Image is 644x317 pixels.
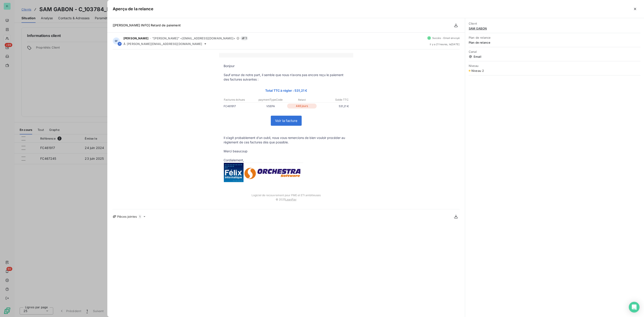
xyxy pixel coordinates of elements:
[469,41,640,44] span: Plan de relance
[241,36,248,40] span: 1
[219,197,353,206] td: © 2025
[471,69,484,72] span: Niveau 2
[113,23,181,27] span: [[PERSON_NAME] INFO] Retard de paiement
[224,98,255,102] p: Factures échues
[117,215,137,218] span: Pièces jointes
[318,104,349,109] p: 531,21 €
[224,149,349,153] p: Merci beaucoup
[152,36,235,40] span: "[PERSON_NAME]" <[EMAIL_ADDRESS][DOMAIN_NAME]>
[113,37,120,45] div: SF
[123,42,125,46] span: À
[469,64,640,68] span: Niveau
[469,55,640,58] span: Email
[224,158,349,162] p: Cordialement,
[271,116,301,126] a: Voir la facture
[469,50,640,53] span: Canal
[113,6,153,12] h5: Aperçu de la relance
[432,37,460,39] span: Succès - Email envoyé
[469,27,640,30] span: SAM GABON
[224,88,349,93] p: Total TTC à régler : 531,21 €
[469,36,640,39] span: Plan de relance
[318,98,349,102] p: Solde TTC
[286,98,317,102] p: Retard
[469,22,640,25] span: Client
[255,98,286,102] p: paymentTypeCode
[224,136,349,145] p: Il s’agit probablement d’un oubli, nous vous remercions de bien vouloir procéder au règlement de ...
[150,37,151,40] span: -
[430,43,460,46] span: il y a 21 heures , le [DATE]
[287,104,317,109] p: 446 jours
[219,189,353,197] td: Logiciel de recouvrement pour PME et ETI ambitieuses
[123,36,148,40] span: [PERSON_NAME]
[224,64,349,68] p: Bonjour
[224,163,303,183] img: AziIbMifz215AAAAAElFTkSuQmCC
[224,104,255,109] p: FC461917
[127,42,202,46] span: [PERSON_NAME][EMAIL_ADDRESS][DOMAIN_NAME]
[224,73,349,82] p: Sauf erreur de notre part, il semble que nous n’avons pas encore reçu le paiement des factures su...
[629,302,640,313] div: Open Intercom Messenger
[138,215,142,219] span: 1
[255,104,286,109] p: VSEPA
[285,198,297,201] a: LeanPay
